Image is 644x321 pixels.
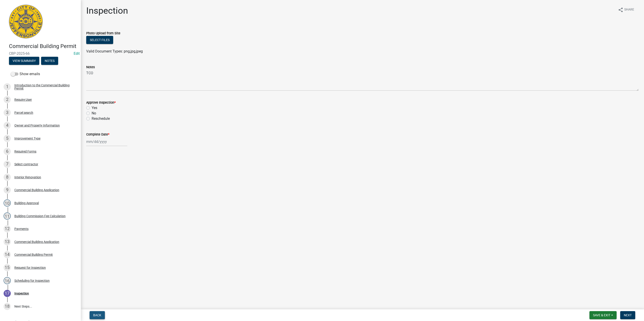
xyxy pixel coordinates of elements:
[74,51,80,56] wm-modal-confirm: Edit Application Number
[614,5,638,14] button: shareShare
[624,313,632,317] span: Next
[4,290,11,297] div: 17
[14,111,33,114] div: Parcel search
[86,49,143,53] span: Valid Document Types: png,jpg,jpeg
[93,313,101,317] span: Back
[4,135,11,142] div: 5
[14,137,40,140] div: Improvement Type
[4,277,11,284] div: 16
[4,225,11,232] div: 12
[4,109,11,116] div: 3
[86,66,95,69] label: Notes
[86,101,116,104] label: Approve Inspection
[9,43,77,50] h4: Commercial Building Permit
[14,124,60,127] div: Owner and Property Information
[4,212,11,220] div: 11
[14,84,74,90] div: Introduction to the Commercial Building Permit
[624,7,634,13] span: Share
[14,253,53,256] div: Commercial Building Permit
[620,311,635,319] button: Next
[4,186,11,194] div: 9
[90,311,105,319] button: Back
[14,214,66,218] div: Building Commission Fee Calculation
[4,148,11,155] div: 6
[14,279,50,282] div: Scheduling for Inspection
[14,201,39,205] div: Building Approval
[86,32,120,35] label: Photo Upload from Site
[589,311,617,319] button: Save & Exit
[14,150,36,153] div: Required Forms
[4,161,11,168] div: 7
[14,98,32,101] div: Require User
[41,59,58,63] wm-modal-confirm: Notes
[4,83,11,90] div: 1
[14,163,38,166] div: Select contractor
[92,116,110,121] label: Reschedule
[4,174,11,181] div: 8
[14,266,46,269] div: Request for Inspection
[4,238,11,245] div: 13
[86,133,109,136] label: Complete Date
[4,199,11,207] div: 10
[4,303,11,310] div: 18
[618,7,623,13] i: share
[86,137,127,146] input: mm/dd/yyyy
[14,240,59,243] div: Commercial Building Application
[92,105,97,111] label: Yes
[9,5,43,38] img: City of Jeffersonville, Indiana
[593,313,610,317] span: Save & Exit
[4,96,11,103] div: 2
[14,188,59,192] div: Commercial Building Application
[9,51,72,56] span: CBP-2025-66
[9,59,39,63] wm-modal-confirm: Summary
[4,264,11,271] div: 15
[41,57,58,65] button: Notes
[4,251,11,258] div: 14
[14,176,41,179] div: Interior Renovation
[74,51,80,56] a: Edit
[14,292,29,295] div: Inspection
[92,111,96,116] label: No
[86,36,113,44] button: Select files
[14,227,29,230] div: Payments
[9,57,39,65] button: View Summary
[86,5,128,16] h1: Inspection
[4,122,11,129] div: 4
[11,71,40,77] label: Show emails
